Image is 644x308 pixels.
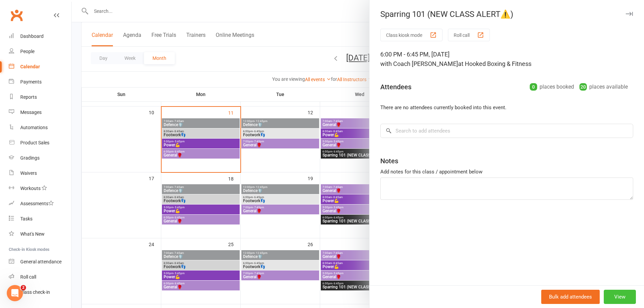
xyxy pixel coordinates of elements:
div: Workouts [20,186,41,191]
div: Tasks [20,216,32,221]
a: General attendance kiosk mode [9,254,71,269]
div: 6:00 PM - 6:45 PM, [DATE] [380,50,633,69]
div: Reports [20,94,37,100]
a: Waivers [9,166,71,181]
button: View [604,290,636,304]
a: Assessments [9,196,71,211]
div: 20 [579,83,587,91]
div: Gradings [20,155,40,161]
a: Class kiosk mode [9,285,71,300]
button: Roll call [448,29,490,41]
a: Automations [9,120,71,135]
div: People [20,49,34,54]
div: Assessments [20,201,54,206]
span: at Hooked Boxing & Fitness [458,60,531,67]
div: Roll call [20,274,36,280]
div: Waivers [20,170,37,176]
iframe: Intercom live chat [7,285,23,301]
button: Class kiosk mode [380,29,443,41]
a: Gradings [9,150,71,166]
a: Tasks [9,211,71,227]
a: Product Sales [9,135,71,150]
li: There are no attendees currently booked into this event. [380,103,633,112]
div: Sparring 101 (NEW CLASS ALERT⚠️) [369,9,644,19]
div: Attendees [380,82,411,92]
a: Dashboard [9,29,71,44]
span: 2 [21,285,26,290]
a: Calendar [9,59,71,74]
input: Search to add attendees [380,124,633,138]
div: Add notes for this class / appointment below [380,168,633,176]
div: places booked [530,82,574,92]
div: Notes [380,156,398,166]
a: Reports [9,90,71,105]
div: Product Sales [20,140,49,145]
a: Payments [9,74,71,90]
a: Clubworx [8,7,25,24]
div: Messages [20,110,42,115]
a: What's New [9,227,71,242]
a: Workouts [9,181,71,196]
div: Dashboard [20,33,44,39]
div: 0 [530,83,537,91]
div: places available [579,82,628,92]
div: General attendance [20,259,62,264]
div: Automations [20,125,48,130]
div: Payments [20,79,42,85]
button: Bulk add attendees [541,290,600,304]
div: Class check-in [20,289,50,295]
a: Messages [9,105,71,120]
a: People [9,44,71,59]
a: Roll call [9,269,71,285]
span: with Coach [PERSON_NAME] [380,60,458,67]
div: Calendar [20,64,40,69]
div: What's New [20,231,45,237]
